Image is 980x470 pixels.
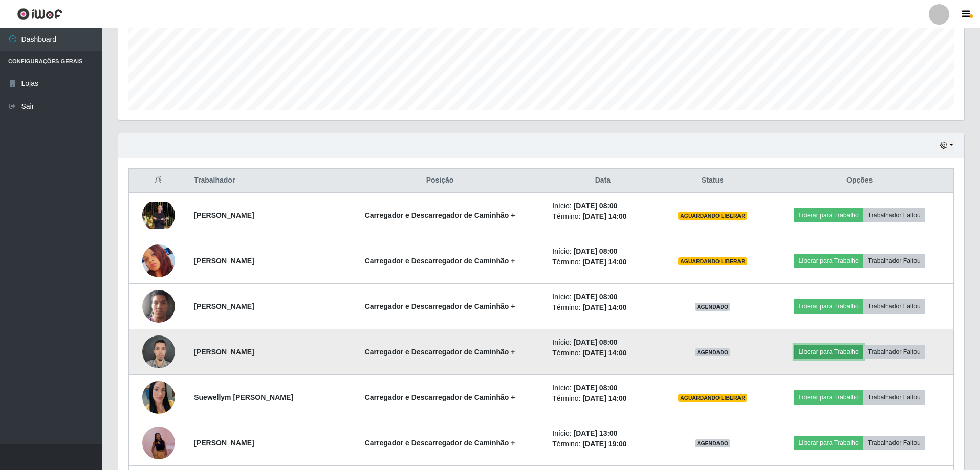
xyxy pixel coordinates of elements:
img: 1758031618241.jpeg [142,284,175,328]
button: Trabalhador Faltou [863,254,925,268]
time: [DATE] 14:00 [582,394,626,402]
li: Término: [552,348,653,359]
strong: [PERSON_NAME] [194,257,254,265]
button: Liberar para Trabalho [794,390,863,405]
strong: Carregador e Descarregador de Caminhão + [365,257,515,265]
li: Início: [552,428,653,439]
button: Trabalhador Faltou [863,208,925,222]
time: [DATE] 08:00 [574,384,618,392]
button: Liberar para Trabalho [794,299,863,314]
strong: Carregador e Descarregador de Caminhão + [365,302,515,310]
button: Trabalhador Faltou [863,390,925,405]
th: Posição [334,169,546,193]
img: 1750982102846.jpeg [142,202,175,229]
time: [DATE] 14:00 [582,212,626,220]
img: 1758284342743.jpeg [142,368,175,427]
img: CoreUI Logo [17,8,62,20]
button: Trabalhador Faltou [863,299,925,314]
strong: Suewellym [PERSON_NAME] [194,393,293,401]
li: Término: [552,393,653,404]
span: AGENDADO [695,439,731,447]
li: Término: [552,211,653,222]
li: Início: [552,292,653,302]
li: Término: [552,302,653,313]
li: Início: [552,200,653,211]
button: Trabalhador Faltou [863,345,925,359]
time: [DATE] 19:00 [582,440,626,448]
strong: [PERSON_NAME] [194,211,254,219]
time: [DATE] 08:00 [574,202,618,210]
button: Liberar para Trabalho [794,436,863,450]
img: 1757951342814.jpeg [142,330,175,373]
strong: Carregador e Descarregador de Caminhão + [365,393,515,401]
span: AGENDADO [695,303,731,311]
th: Opções [766,169,953,193]
strong: [PERSON_NAME] [194,348,254,356]
button: Liberar para Trabalho [794,345,863,359]
li: Início: [552,246,653,257]
th: Status [660,169,766,193]
button: Liberar para Trabalho [794,208,863,222]
span: AGUARDANDO LIBERAR [678,394,747,402]
li: Início: [552,337,653,348]
strong: Carregador e Descarregador de Caminhão + [365,348,515,356]
strong: Carregador e Descarregador de Caminhão + [365,211,515,219]
button: Liberar para Trabalho [794,254,863,268]
time: [DATE] 08:00 [574,338,618,346]
th: Data [546,169,659,193]
img: 1756600974118.jpeg [142,244,175,277]
strong: [PERSON_NAME] [194,439,254,447]
time: [DATE] 13:00 [574,429,618,437]
time: [DATE] 08:00 [574,293,618,301]
li: Término: [552,257,653,267]
button: Trabalhador Faltou [863,436,925,450]
time: [DATE] 14:00 [582,258,626,266]
li: Término: [552,439,653,450]
span: AGENDADO [695,348,731,356]
time: [DATE] 14:00 [582,349,626,357]
th: Trabalhador [188,169,334,193]
span: AGUARDANDO LIBERAR [678,212,747,220]
li: Início: [552,383,653,393]
span: AGUARDANDO LIBERAR [678,257,747,265]
strong: Carregador e Descarregador de Caminhão + [365,439,515,447]
time: [DATE] 14:00 [582,303,626,311]
time: [DATE] 08:00 [574,247,618,255]
strong: [PERSON_NAME] [194,302,254,310]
